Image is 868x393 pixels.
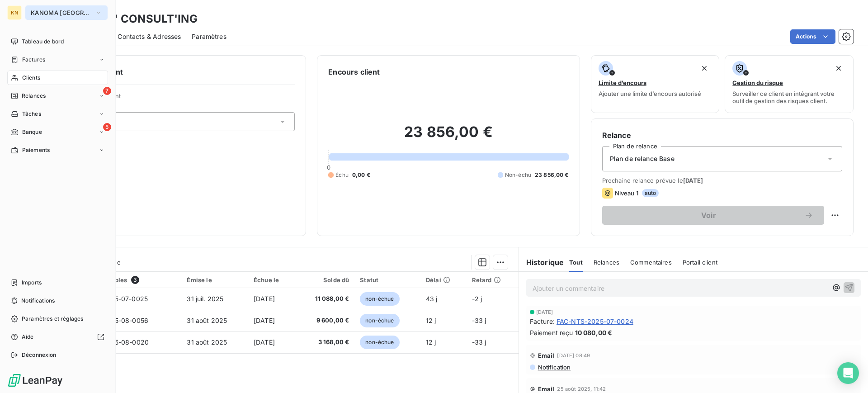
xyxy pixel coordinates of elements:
[187,317,227,324] span: 31 août 2025
[254,338,275,346] span: [DATE]
[301,276,349,284] div: Solde dû
[538,352,555,359] span: Email
[426,317,436,324] span: 12 j
[591,55,720,113] button: Limite d’encoursAjouter une limite d’encours autorisé
[22,146,50,154] span: Paiements
[615,189,638,197] span: Niveau 1
[536,309,553,315] span: [DATE]
[192,32,226,41] span: Paramètres
[22,128,42,136] span: Banque
[21,297,55,305] span: Notifications
[335,171,349,179] span: Échu
[530,317,555,326] span: Facture :
[557,353,590,358] span: [DATE] 08:49
[472,276,513,284] div: Retard
[254,295,275,303] span: [DATE]
[725,55,854,113] button: Gestion du risqueSurveiller ce client en intégrant votre outil de gestion des risques client.
[7,5,22,20] div: KN
[254,317,275,324] span: [DATE]
[599,90,701,97] span: Ajouter une limite d’encours autorisé
[118,32,181,41] span: Contacts & Adresses
[602,206,824,225] button: Voir
[360,292,399,306] span: non-échue
[599,79,646,86] span: Limite d’encours
[131,276,139,284] span: 3
[22,351,57,359] span: Déconnexion
[360,314,399,327] span: non-échue
[530,328,573,337] span: Paiement reçu
[630,259,672,266] span: Commentaires
[187,276,243,284] div: Émise le
[22,92,46,100] span: Relances
[602,177,842,184] span: Prochaine relance prévue le
[472,295,482,303] span: -2 j
[519,257,564,268] h6: Historique
[22,38,64,46] span: Tableau de bord
[426,276,461,284] div: Délai
[837,362,859,384] div: Open Intercom Messenger
[71,276,176,284] div: Pièces comptables
[352,171,370,179] span: 0,00 €
[22,56,45,64] span: Factures
[642,189,659,197] span: auto
[187,295,223,303] span: 31 juil. 2025
[360,276,415,284] div: Statut
[602,130,842,141] h6: Relance
[790,29,835,44] button: Actions
[7,373,63,388] img: Logo LeanPay
[535,171,569,179] span: 23 856,00 €
[22,333,34,341] span: Aide
[103,87,111,95] span: 7
[575,328,613,337] span: 10 080,00 €
[732,90,846,104] span: Surveiller ce client en intégrant votre outil de gestion des risques client.
[360,336,399,349] span: non-échue
[557,386,606,392] span: 25 août 2025, 11:42
[7,330,108,344] a: Aide
[22,279,42,287] span: Imports
[594,259,619,266] span: Relances
[22,315,83,323] span: Paramètres et réglages
[472,317,486,324] span: -33 j
[103,123,111,131] span: 5
[613,212,804,219] span: Voir
[327,164,330,171] span: 0
[31,9,91,16] span: KANOMA [GEOGRAPHIC_DATA]
[80,11,198,27] h3: ACTIV' CONSULT'ING
[22,74,40,82] span: Clients
[557,317,633,326] span: FAC-NTS-2025-07-0024
[610,154,675,163] span: Plan de relance Base
[538,385,555,393] span: Email
[254,276,290,284] div: Échue le
[328,123,568,150] h2: 23 856,00 €
[683,177,703,184] span: [DATE]
[732,79,783,86] span: Gestion du risque
[328,66,380,77] h6: Encours client
[73,92,295,105] span: Propriétés Client
[301,338,349,347] span: 3 168,00 €
[505,171,531,179] span: Non-échu
[187,338,227,346] span: 31 août 2025
[426,338,436,346] span: 12 j
[22,110,41,118] span: Tâches
[426,295,438,303] span: 43 j
[301,294,349,303] span: 11 088,00 €
[472,338,486,346] span: -33 j
[55,66,295,77] h6: Informations client
[301,316,349,325] span: 9 600,00 €
[683,259,717,266] span: Portail client
[537,364,571,371] span: Notification
[569,259,583,266] span: Tout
